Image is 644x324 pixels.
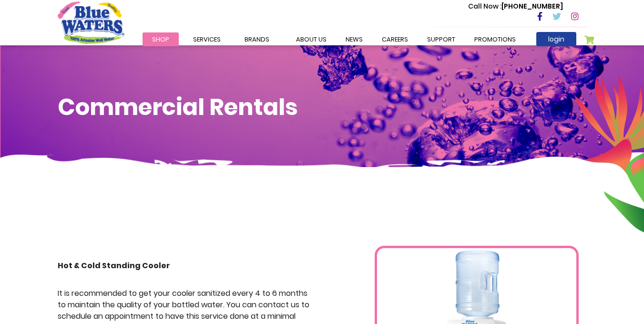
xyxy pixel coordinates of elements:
[286,32,336,46] a: about us
[468,1,501,11] span: Call Now :
[58,1,124,43] a: store logo
[468,1,563,11] p: [PHONE_NUMBER]
[465,32,525,46] a: Promotions
[245,35,269,44] span: Brands
[536,32,576,46] a: login
[152,35,169,44] span: Shop
[58,94,587,121] h1: Commercial Rentals
[418,32,465,46] a: support
[193,35,221,44] span: Services
[336,32,372,46] a: News
[58,260,170,271] strong: Hot & Cold Standing Cooler
[372,32,418,46] a: careers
